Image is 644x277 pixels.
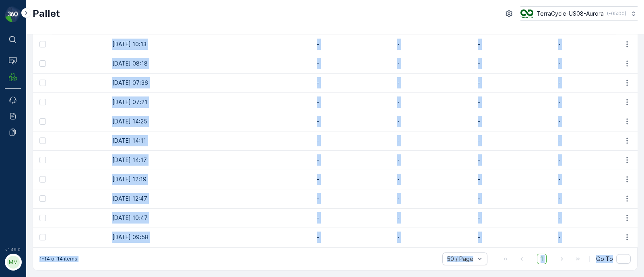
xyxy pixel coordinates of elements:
[607,10,626,17] p: ( -05:00 )
[108,112,232,131] td: [DATE] 14:25
[474,150,554,170] td: -
[393,73,474,92] td: -
[520,9,533,18] img: image_ci7OI47.png
[393,189,474,208] td: -
[474,35,554,54] td: -
[313,208,393,228] td: -
[33,7,60,20] p: Pallet
[39,157,46,163] div: Toggle Row Selected
[7,256,20,269] div: MM
[474,112,554,131] td: -
[474,208,554,228] td: -
[393,228,474,247] td: -
[554,150,635,170] td: -
[39,80,46,86] div: Toggle Row Selected
[313,112,393,131] td: -
[474,54,554,73] td: -
[554,112,635,131] td: -
[108,189,232,208] td: [DATE] 12:47
[313,170,393,189] td: -
[537,254,547,264] span: 1
[39,41,46,47] div: Toggle Row Selected
[313,92,393,112] td: -
[474,92,554,112] td: -
[5,247,21,252] span: v 1.49.0
[313,228,393,247] td: -
[313,189,393,208] td: -
[5,254,21,271] button: MM
[474,131,554,150] td: -
[554,228,635,247] td: -
[39,118,46,125] div: Toggle Row Selected
[554,92,635,112] td: -
[474,228,554,247] td: -
[537,10,604,18] p: TerraCycle-US08-Aurora
[108,208,232,228] td: [DATE] 10:47
[39,195,46,202] div: Toggle Row Selected
[39,234,46,240] div: Toggle Row Selected
[313,73,393,92] td: -
[108,92,232,112] td: [DATE] 07:21
[474,189,554,208] td: -
[108,170,232,189] td: [DATE] 12:19
[313,35,393,54] td: -
[313,54,393,73] td: -
[554,208,635,228] td: -
[554,170,635,189] td: -
[5,6,21,23] img: logo
[474,73,554,92] td: -
[108,150,232,170] td: [DATE] 14:17
[39,176,46,183] div: Toggle Row Selected
[39,256,77,262] p: 1-14 of 14 items
[393,92,474,112] td: -
[313,150,393,170] td: -
[393,170,474,189] td: -
[554,189,635,208] td: -
[596,255,613,263] span: Go To
[39,99,46,105] div: Toggle Row Selected
[474,170,554,189] td: -
[554,131,635,150] td: -
[39,137,46,144] div: Toggle Row Selected
[393,131,474,150] td: -
[108,131,232,150] td: [DATE] 14:11
[313,131,393,150] td: -
[393,150,474,170] td: -
[393,112,474,131] td: -
[554,35,635,54] td: -
[108,35,232,54] td: [DATE] 10:13
[554,73,635,92] td: -
[520,6,638,21] button: TerraCycle-US08-Aurora(-05:00)
[393,208,474,228] td: -
[393,54,474,73] td: -
[108,73,232,92] td: [DATE] 07:36
[554,54,635,73] td: -
[108,54,232,73] td: [DATE] 08:18
[39,60,46,67] div: Toggle Row Selected
[39,215,46,221] div: Toggle Row Selected
[393,35,474,54] td: -
[108,228,232,247] td: [DATE] 09:58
